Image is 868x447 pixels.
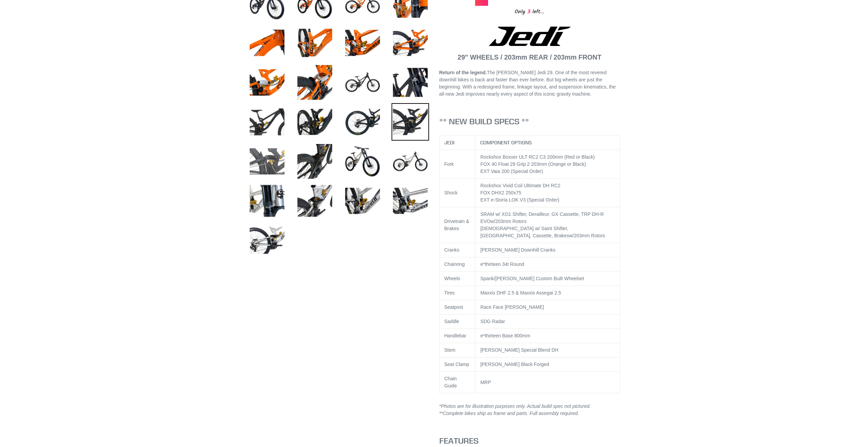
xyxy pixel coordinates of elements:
[296,182,334,220] img: Load image into Gallery viewer, JEDI 29 - Complete Bike
[480,197,559,203] span: EXT e-Storia LOK V3 (Special Order)
[475,6,584,16] div: Only left...
[296,143,334,180] img: Load image into Gallery viewer, JEDI 29 - Complete Bike
[439,272,475,286] td: Wheels
[475,329,620,343] td: e*thirteen Base 800mm
[439,243,475,257] td: Cranks
[296,64,334,101] img: Load image into Gallery viewer, JEDI 29 - Complete Bike
[344,182,381,220] img: Load image into Gallery viewer, JEDI 29 - Complete Bike
[475,136,620,150] th: COMPONENT OPTIONS
[480,161,586,167] span: FOX 40 Float 29 Grip 2 203mm (Orange or Black)
[439,116,620,126] h3: ** NEW BUILD SPECS **
[475,243,620,257] td: [PERSON_NAME] Downhill Cranks
[248,222,286,259] img: Load image into Gallery viewer, JEDI 29 - Complete Bike
[475,343,620,357] td: [PERSON_NAME] Special Blend DH
[475,357,620,372] td: [PERSON_NAME] Black Forged
[392,64,429,101] img: Load image into Gallery viewer, JEDI 29 - Complete Bike
[392,143,429,180] img: Load image into Gallery viewer, JEDI 29 - Complete Bike
[439,436,620,446] h3: FEATURES
[344,103,381,141] img: Load image into Gallery viewer, JEDI 29 - Complete Bike
[344,143,381,180] img: Load image into Gallery viewer, JEDI 29 - Complete Bike
[439,357,475,372] td: Seat Clamp
[439,136,475,150] th: JEDI
[525,7,532,16] span: 3
[480,183,560,188] span: Rockshox Vivid Coil Ultimate DH RC2
[439,372,475,393] td: Chain Guide
[439,329,475,343] td: Handlebar
[480,225,615,239] div: [DEMOGRAPHIC_DATA] w/ Saint Shifter, [GEOGRAPHIC_DATA], Cassette, Brakes w/203mm Rotors
[439,70,487,75] strong: Return of the legend.
[475,300,620,315] td: Race Face [PERSON_NAME]
[248,182,286,220] img: Load image into Gallery viewer, JEDI 29 - Complete Bike
[439,403,591,409] em: *Photos are for illustration purposes only. Actual build spec not pictured.
[439,411,579,416] em: **Complete bikes ship as frame and parts. Full assembly required.
[480,276,584,281] span: Spank/[PERSON_NAME] Custom Built Wheelset
[439,257,475,272] td: Chainring
[392,103,429,141] img: Load image into Gallery viewer, JEDI 29 - Complete Bike
[439,315,475,329] td: Saddle
[248,24,286,62] img: Load image into Gallery viewer, JEDI 29 - Complete Bike
[475,372,620,393] td: MRP
[296,103,334,141] img: Load image into Gallery viewer, JEDI 29 - Complete Bike
[475,315,620,329] td: SDG Radar
[475,286,620,300] td: Maxxis DHF 2.5 & Maxxis Assegai 2.5
[480,154,595,160] span: Rockshox Boxxer ULT RC2 C3 200mm (Red or Black)
[480,211,604,224] span: TRP DH-R EVO
[480,211,615,225] div: SRAM w/ XO1 Shifter, Derailleur, GX Cassette, w/203mm Rotors
[392,182,429,220] img: Load image into Gallery viewer, JEDI 29 - Complete Bike
[439,286,475,300] td: Tires
[439,179,475,207] td: Shock
[392,24,429,62] img: Load image into Gallery viewer, JEDI 29 - Complete Bike
[439,343,475,357] td: Stem
[248,143,286,180] img: Load image into Gallery viewer, JEDI 29 - Complete Bike
[439,300,475,315] td: Seatpost
[489,27,571,46] img: Jedi Logo
[475,257,620,272] td: e*thirteen 34t Round
[344,24,381,62] img: Load image into Gallery viewer, JEDI 29 - Complete Bike
[439,150,475,179] td: Fork
[344,64,381,101] img: Load image into Gallery viewer, JEDI 29 - Complete Bike
[480,169,543,174] span: EXT Vaia 200 (Special Order)
[480,190,521,195] span: FOX DHX2 250x75
[248,64,286,101] img: Load image into Gallery viewer, JEDI 29 - Complete Bike
[248,103,286,141] img: Load image into Gallery viewer, JEDI 29 - Complete Bike
[458,53,602,61] strong: 29" WHEELS / 203mm REAR / 203mm FRONT
[439,207,475,243] td: Drivetrain & Brakes
[439,69,620,98] p: The [PERSON_NAME] Jedi 29. One of the most revered downhill bikes is back and faster than ever be...
[296,24,334,62] img: Load image into Gallery viewer, JEDI 29 - Complete Bike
